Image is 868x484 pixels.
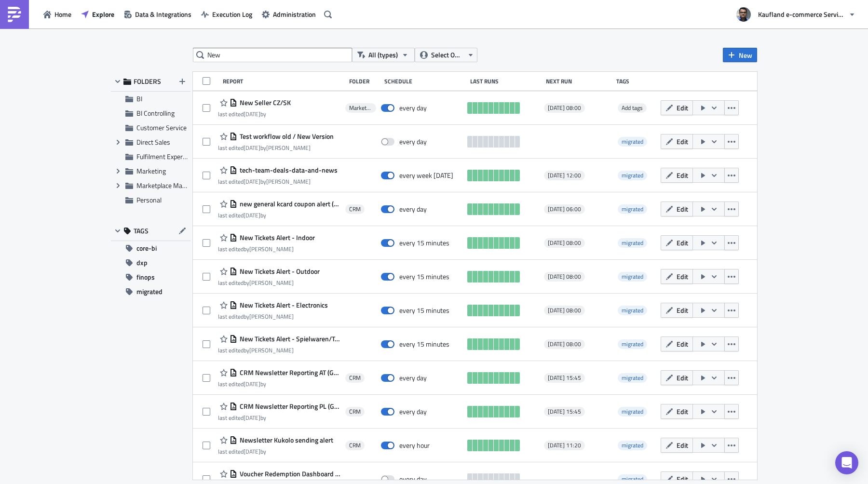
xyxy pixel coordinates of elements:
div: Last Runs [470,78,541,85]
span: migrated [136,284,163,299]
span: CRM Newsletter Reporting PL (GA4 WEB & APP) [237,402,340,411]
div: every day [399,475,427,484]
time: 2025-06-13T11:14:40Z [244,413,260,422]
span: tech-team-deals-data-and-news [237,166,338,175]
span: Edit [677,204,688,214]
div: every 15 minutes [399,340,449,349]
span: Test workflow old / New Version [237,132,334,141]
span: migrated [618,306,647,315]
span: [DATE] 08:00 [548,340,581,348]
button: All (types) [352,48,415,62]
div: every day [399,407,427,416]
div: last edited by [218,380,340,388]
div: every week on Monday [399,171,453,180]
button: New [723,48,757,62]
span: Edit [677,339,688,349]
div: every 15 minutes [399,306,449,315]
button: dxp [111,255,190,270]
span: Edit [677,305,688,315]
time: 2025-09-03T14:50:38Z [244,447,260,456]
span: [DATE] 06:00 [548,205,581,213]
span: migrated [618,474,647,484]
span: migrated [622,407,643,416]
span: Data & Integrations [135,9,191,19]
span: New Tickets Alert - Spielwaren/Toys [237,335,340,343]
span: migrated [622,204,643,214]
span: [DATE] 12:00 [548,172,581,179]
span: Direct Sales [136,137,170,147]
span: Administration [273,9,316,19]
button: Home [39,7,76,22]
div: every day [399,104,427,112]
button: Edit [661,438,693,453]
button: Edit [661,235,693,250]
time: 2025-07-28T09:31:55Z [244,177,260,186]
span: finops [136,270,155,284]
div: last edited by [PERSON_NAME] [218,245,315,253]
span: FOLDERS [134,77,161,86]
span: migrated [618,441,647,450]
span: migrated [622,474,643,484]
span: migrated [622,339,643,349]
span: migrated [618,407,647,417]
span: CRM [349,442,361,449]
button: Edit [661,202,693,216]
time: 2025-08-11T09:36:23Z [244,109,260,119]
span: TAGS [134,227,149,235]
span: Edit [677,406,688,417]
div: last edited by [PERSON_NAME] [218,313,328,320]
div: Next Run [546,78,612,85]
span: Edit [677,271,688,282]
time: 2025-05-28T13:09:11Z [244,143,260,152]
span: migrated [622,137,643,146]
div: every hour [399,441,430,450]
span: migrated [622,441,643,450]
span: Marketing [136,166,166,176]
span: Execution Log [212,9,252,19]
span: Newsletter Kukolo sending alert [237,436,333,444]
span: CRM [349,205,361,213]
div: Schedule [384,78,465,85]
span: Voucher Redemption Dashboard New to Slack [237,470,340,478]
span: Personal [136,195,162,205]
span: dxp [136,255,148,270]
div: last edited by [PERSON_NAME] [218,279,320,286]
button: Edit [661,269,693,284]
button: Edit [661,370,693,385]
div: every day [399,137,427,146]
button: migrated [111,284,190,299]
span: [DATE] 08:00 [548,273,581,281]
button: Explore [76,7,119,22]
span: [DATE] 15:45 [548,374,581,382]
span: Edit [677,103,688,113]
span: migrated [622,373,643,382]
div: last edited by [218,448,333,455]
span: migrated [618,339,647,349]
button: Data & Integrations [119,7,196,22]
img: Avatar [735,6,752,23]
span: migrated [618,373,647,383]
span: migrated [618,238,647,248]
a: Administration [257,7,321,22]
span: Edit [677,238,688,248]
button: Edit [661,303,693,318]
button: finops [111,270,190,284]
div: last edited by [PERSON_NAME] [218,144,334,151]
span: Home [54,9,71,19]
button: Edit [661,100,693,115]
button: Kaufland e-commerce Services GmbH & Co. KG [731,4,861,25]
span: [DATE] 15:45 [548,408,581,416]
span: New Tickets Alert - Outdoor [237,267,320,276]
span: BI Controlling [136,108,175,118]
span: Explore [92,9,114,19]
button: Edit [661,404,693,419]
input: Search Reports [193,48,352,62]
span: migrated [622,238,643,247]
span: migrated [618,137,647,147]
div: last edited by [218,212,340,219]
span: new general kcard coupon alert (global) [237,200,340,208]
span: migrated [622,306,643,315]
div: last edited by [218,414,340,421]
time: 2025-06-11T07:27:59Z [244,211,260,220]
div: Report [223,78,344,85]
